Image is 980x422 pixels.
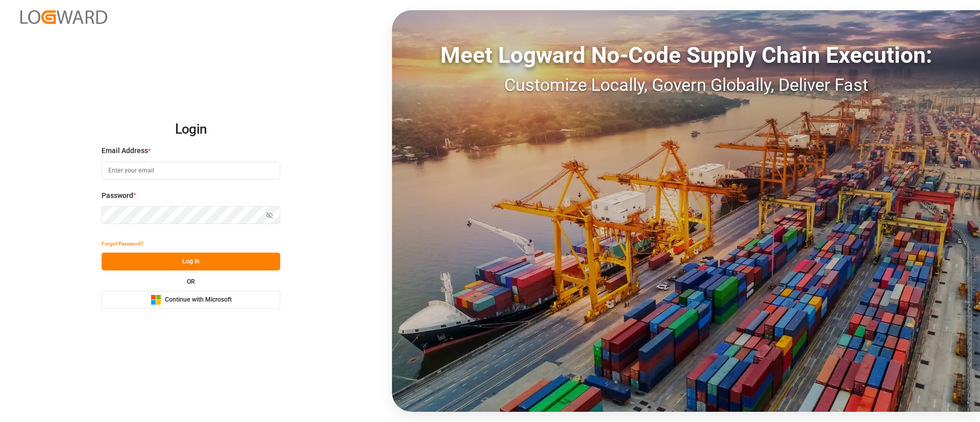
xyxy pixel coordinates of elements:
img: Logward_new_orange.png [20,10,107,24]
span: Email Address [102,145,148,156]
h2: Login [102,113,280,146]
span: Continue with Microsoft [165,295,232,305]
button: Log In [102,253,280,270]
button: Continue with Microsoft [102,291,280,309]
input: Enter your email [102,162,280,180]
div: Meet Logward No-Code Supply Chain Execution: [392,38,980,72]
span: Password [102,190,133,201]
button: Forgot Password? [102,235,143,253]
div: Customize Locally, Govern Globally, Deliver Fast [392,72,980,98]
small: OR [187,279,195,285]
